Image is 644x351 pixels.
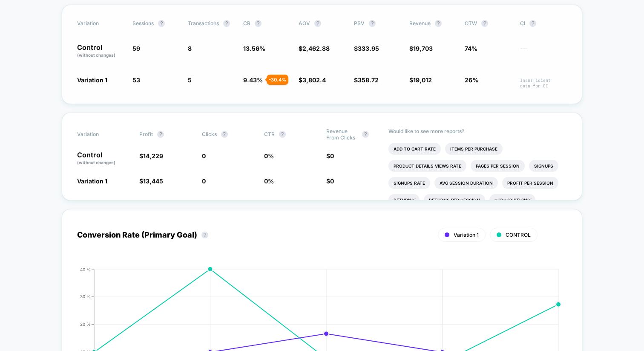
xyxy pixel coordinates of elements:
[243,20,250,26] span: CR
[409,45,433,52] span: $
[388,177,430,189] li: Signups Rate
[302,76,326,84] span: 3,802.4
[302,45,330,52] span: 2,462.88
[388,128,567,134] p: Would like to see more reports?
[481,20,488,27] button: ?
[139,177,163,185] span: $
[358,76,379,84] span: 358.72
[330,177,334,185] span: 0
[221,131,228,138] button: ?
[354,45,379,52] span: $
[139,131,153,137] span: Profit
[77,52,115,58] span: (without changes)
[77,160,115,165] span: (without changes)
[445,143,503,155] li: Items Per Purchase
[267,75,288,85] div: - 30.4 %
[454,232,479,238] span: Variation 1
[326,128,358,141] span: Revenue From Clicks
[202,131,217,137] span: Clicks
[77,177,107,185] span: Variation 1
[80,267,91,272] tspan: 40 %
[201,232,208,238] button: ?
[326,152,334,160] span: $
[465,76,478,84] span: 26%
[520,46,567,58] span: ---
[354,76,379,84] span: $
[299,20,310,26] span: AOV
[354,20,365,26] span: PSV
[188,76,192,84] span: 5
[326,177,334,185] span: $
[77,151,131,166] p: Control
[157,131,164,138] button: ?
[299,76,326,84] span: $
[471,160,525,172] li: Pages Per Session
[132,45,140,52] span: 59
[264,177,274,185] span: 0 %
[489,194,535,206] li: Subscriptions
[139,152,163,160] span: $
[264,152,274,160] span: 0 %
[413,76,432,84] span: 19,012
[264,131,275,137] span: CTR
[388,143,441,155] li: Add To Cart Rate
[529,160,558,172] li: Signups
[314,20,321,27] button: ?
[465,45,477,52] span: 74%
[188,45,192,52] span: 8
[506,232,531,238] span: CONTROL
[388,194,420,206] li: Returns
[529,20,536,27] button: ?
[255,20,262,27] button: ?
[188,20,219,26] span: Transactions
[413,45,433,52] span: 19,703
[80,322,91,327] tspan: 20 %
[202,177,206,185] span: 0
[158,20,165,27] button: ?
[369,20,376,27] button: ?
[143,152,163,160] span: 14,229
[132,76,140,84] span: 53
[502,177,558,189] li: Profit Per Session
[202,152,206,160] span: 0
[424,194,485,206] li: Returns Per Session
[520,20,567,27] span: CI
[330,152,334,160] span: 0
[520,78,567,89] span: Insufficient data for CI
[362,131,369,138] button: ?
[243,45,265,52] span: 13.56 %
[77,20,124,27] span: Variation
[77,44,124,58] p: Control
[223,20,230,27] button: ?
[80,294,91,299] tspan: 30 %
[299,45,330,52] span: $
[143,177,163,185] span: 13,445
[409,20,431,26] span: Revenue
[279,131,286,138] button: ?
[358,45,379,52] span: 333.95
[435,20,442,27] button: ?
[77,76,107,84] span: Variation 1
[77,128,124,141] span: Variation
[409,76,432,84] span: $
[132,20,154,26] span: Sessions
[243,76,263,84] span: 9.43 %
[465,20,512,27] span: OTW
[434,177,498,189] li: Avg Session Duration
[388,160,466,172] li: Product Details Views Rate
